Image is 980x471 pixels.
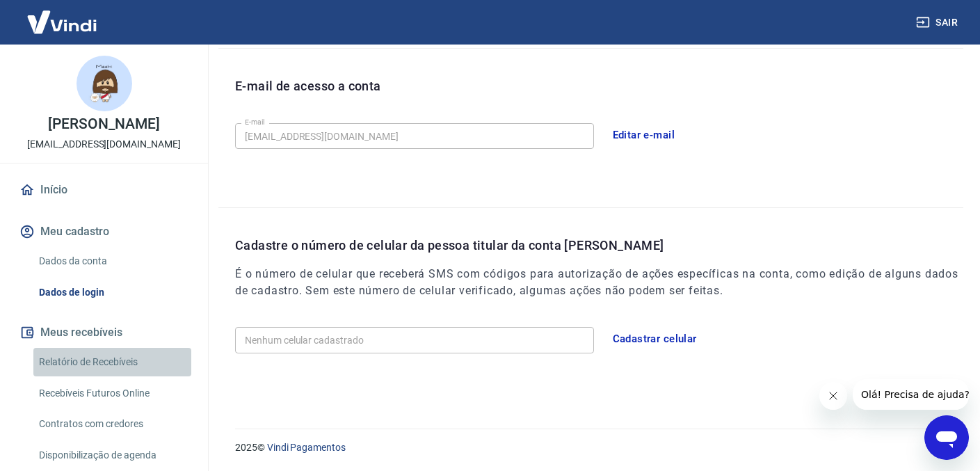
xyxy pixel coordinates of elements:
[605,120,683,150] button: Editar e-mail
[913,10,963,35] button: Sair
[17,317,191,348] button: Meus recebíveis
[235,77,381,95] p: E-mail de acesso a conta
[48,117,159,131] p: [PERSON_NAME]
[235,266,963,299] h6: É o número de celular que receberá SMS com códigos para autorização de ações específicas na conta...
[267,442,346,453] a: Vindi Pagamentos
[33,278,191,307] a: Dados de login
[8,10,117,21] span: Olá! Precisa de ajuda?
[27,137,181,152] p: [EMAIL_ADDRESS][DOMAIN_NAME]
[33,441,191,470] a: Disponibilização de agenda
[853,379,969,410] iframe: Message from company
[17,1,107,43] img: Vindi
[924,415,969,460] iframe: Button to launch messaging window
[33,410,191,438] a: Contratos com credores
[17,216,191,247] button: Meu cadastro
[605,324,705,353] button: Cadastrar celular
[77,56,132,111] img: 019012a4-fcd3-41fe-8e2a-c52b22395a80.jpeg
[819,382,847,410] iframe: Close message
[33,379,191,408] a: Recebíveis Futuros Online
[235,236,963,255] p: Cadastre o número de celular da pessoa titular da conta [PERSON_NAME]
[17,175,191,205] a: Início
[33,247,191,276] a: Dados da conta
[245,117,264,127] label: E-mail
[33,348,191,376] a: Relatório de Recebíveis
[235,440,947,455] p: 2025 ©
